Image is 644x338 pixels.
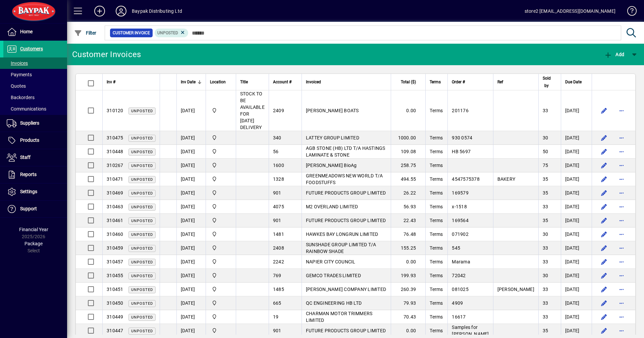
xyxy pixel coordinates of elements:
td: 22.43 [391,214,425,227]
span: 310475 [107,135,123,140]
span: 310267 [107,163,123,168]
span: Baypak - Onekawa [210,162,232,169]
span: 35 [543,218,548,223]
span: 2409 [273,108,284,113]
button: Edit [599,270,609,281]
td: [DATE] [561,172,592,186]
td: [DATE] [561,145,592,159]
td: 79.93 [391,296,425,310]
td: [DATE] [176,241,206,255]
td: [DATE] [561,241,592,255]
span: Terms [430,176,443,182]
span: Unposted [157,31,178,35]
span: Payments [7,72,32,77]
button: Edit [599,325,609,336]
span: x-1518 [452,204,467,209]
span: 1600 [273,163,284,168]
td: 260.39 [391,283,425,296]
button: Filter [72,27,98,39]
span: Baypak - Onekawa [210,175,232,183]
button: More options [616,298,627,308]
button: More options [616,229,627,240]
span: Inv Date [181,78,196,86]
td: [DATE] [561,90,592,131]
td: 26.22 [391,186,425,200]
span: FUTURE PRODUCTS GROUP LIMITED [306,190,386,196]
span: Baypak - Onekawa [210,244,232,252]
a: Suppliers [3,115,67,132]
button: Edit [599,105,609,116]
span: 33 [543,287,548,292]
span: Terms [430,204,443,209]
span: HAWKES BAY LONGRUN LIMITED [306,231,378,237]
span: Baypak - Onekawa [210,107,232,114]
td: [DATE] [561,269,592,283]
div: Baypak Distributing Ltd [132,6,182,16]
button: Edit [599,243,609,253]
span: Terms [430,149,443,154]
span: Filter [74,30,97,36]
a: Invoices [3,57,67,69]
span: 56 [273,149,279,154]
td: 0.00 [391,90,425,131]
span: LATTEY GROUP LIMITED [306,135,359,140]
span: 169564 [452,218,469,223]
span: Terms [430,190,443,196]
td: [DATE] [176,227,206,241]
button: Edit [599,311,609,322]
span: Inv # [107,78,115,86]
td: [DATE] [561,186,592,200]
span: 310461 [107,218,123,223]
span: Terms [430,287,443,292]
span: Products [20,137,39,143]
button: Add [89,5,110,17]
button: More options [616,105,627,116]
button: Edit [599,284,609,295]
span: 33 [543,259,548,264]
button: Edit [599,201,609,212]
button: Edit [599,160,609,171]
td: [DATE] [176,324,206,338]
td: [DATE] [176,255,206,269]
span: Communications [7,106,46,112]
span: Package [24,241,43,246]
div: Title [240,78,265,86]
span: Unposted [131,164,153,168]
span: Unposted [131,233,153,237]
td: 0.00 [391,255,425,269]
span: Baypak - Onekawa [210,203,232,210]
span: Terms [430,135,443,140]
button: More options [616,201,627,212]
td: 76.48 [391,227,425,241]
span: Terms [430,78,441,86]
td: [DATE] [561,227,592,241]
td: [DATE] [561,131,592,145]
span: Due Date [565,78,582,86]
span: Invoices [7,60,28,66]
span: Unposted [131,246,153,251]
span: 901 [273,328,281,333]
td: 199.93 [391,269,425,283]
a: Settings [3,183,67,200]
button: More options [616,132,627,143]
span: Unposted [131,136,153,140]
span: Samples for [PERSON_NAME] [452,325,489,337]
a: Knowledge Base [622,1,636,23]
span: Unposted [131,288,153,292]
span: Customers [20,46,43,51]
div: Customer Invoices [72,49,141,60]
span: Backorders [7,95,35,100]
button: More options [616,325,627,336]
span: Financial Year [19,227,48,232]
span: Account # [273,78,291,86]
a: Home [3,24,67,40]
button: More options [616,243,627,253]
span: [PERSON_NAME] BioAg [306,163,357,168]
td: [DATE] [176,269,206,283]
span: 4547575378 [452,176,480,182]
td: [DATE] [561,214,592,227]
span: Ref [497,78,503,86]
span: Terms [430,218,443,223]
span: HB 5697 [452,149,471,154]
span: [PERSON_NAME] [497,287,534,292]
